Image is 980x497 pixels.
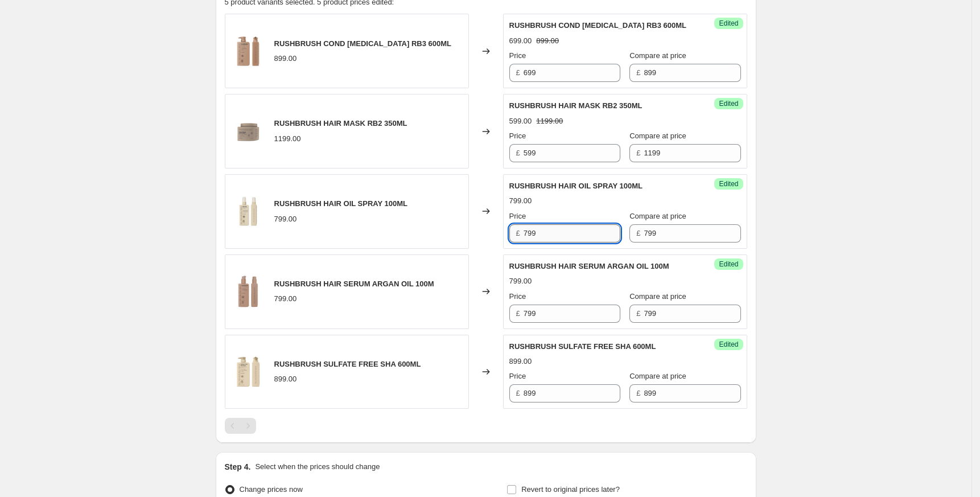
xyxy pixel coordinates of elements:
[274,53,297,64] div: 899.00
[274,213,297,225] div: 799.00
[509,21,687,30] span: RUSHBRUSH COND [MEDICAL_DATA] RB3 600ML
[509,356,532,367] div: 899.00
[274,39,452,48] span: RUSHBRUSH COND [MEDICAL_DATA] RB3 600ML
[274,199,408,208] span: RUSHBRUSH HAIR OIL SPRAY 100ML
[240,485,303,494] span: Change prices now
[509,116,532,127] div: 599.00
[509,182,643,190] span: RUSHBRUSH HAIR OIL SPRAY 100ML
[274,119,407,128] span: RUSHBRUSH HAIR MASK RB2 350ML
[636,149,640,157] span: £
[231,355,265,389] img: 01JW1MZB75S15FMR04804S3G0F_80x.jpg
[274,293,297,305] div: 799.00
[274,133,301,145] div: 1199.00
[719,260,738,269] span: Edited
[274,360,421,368] span: RUSHBRUSH SULFATE FREE SHA 600ML
[719,99,738,108] span: Edited
[255,461,380,473] p: Select when the prices should change
[509,276,532,287] div: 799.00
[509,195,532,207] div: 799.00
[629,292,686,301] span: Compare at price
[629,51,686,60] span: Compare at price
[516,68,520,77] span: £
[536,116,563,127] strike: 1199.00
[636,389,640,397] span: £
[231,114,265,149] img: 01JW1ADBA3XAW24D70S7MHKXR2_80x.jpg
[719,179,738,188] span: Edited
[509,212,526,220] span: Price
[231,194,265,228] img: 01JW1MQDRPYK6C3Q41SBQXN3NK_80x.jpg
[509,51,526,60] span: Price
[509,101,643,110] span: RUSHBRUSH HAIR MASK RB2 350ML
[274,280,434,288] span: RUSHBRUSH HAIR SERUM ARGAN OIL 100M
[274,373,297,385] div: 899.00
[719,340,738,349] span: Edited
[509,132,526,140] span: Price
[636,229,640,237] span: £
[516,309,520,318] span: £
[719,19,738,28] span: Edited
[629,132,686,140] span: Compare at price
[231,34,265,68] img: 01JW1MN2HQDRAK04TJ0PNK8WST_80x.jpg
[636,309,640,318] span: £
[536,35,559,47] strike: 899.00
[225,461,251,473] h2: Step 4.
[629,212,686,220] span: Compare at price
[509,292,526,301] span: Price
[516,389,520,397] span: £
[509,262,669,270] span: RUSHBRUSH HAIR SERUM ARGAN OIL 100M
[509,342,656,351] span: RUSHBRUSH SULFATE FREE SHA 600ML
[516,229,520,237] span: £
[509,35,532,47] div: 699.00
[231,274,265,309] img: 01JW1MEHRE14706YBZB9VM899E_80x.jpg
[509,372,526,380] span: Price
[521,485,620,494] span: Revert to original prices later?
[636,68,640,77] span: £
[225,418,256,434] nav: Pagination
[629,372,686,380] span: Compare at price
[516,149,520,157] span: £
